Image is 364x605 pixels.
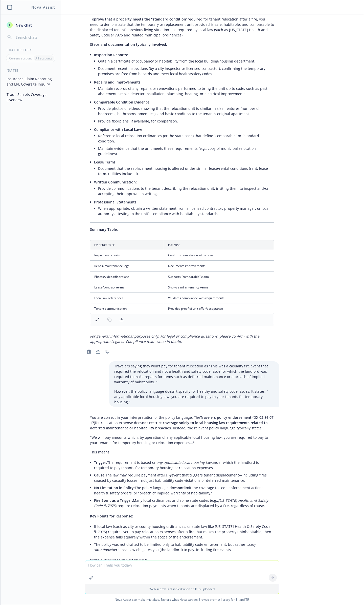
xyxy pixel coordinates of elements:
span: Compliance with Local Laws: [94,127,144,132]
li: Many local ordinances and some state codes (e.g., ) require relocation payments when tenants are ... [94,497,274,509]
h1: Nova Assist [31,5,55,10]
li: Maintain records of any repairs or renovations performed to bring the unit up to code, such as pe... [98,85,274,97]
td: Validates compliance with requirements [164,293,274,303]
span: Key Points for Response: [90,514,133,518]
span: Comparable Condition Evidence: [94,100,150,105]
span: not restrict coverage solely to local housing law requirements related to deferred maintenance or... [90,420,268,430]
span: Trigger: [94,460,107,465]
span: Travelers policy endorsement (DX 02 86 07 17) [90,415,274,425]
li: Reference local relocation ordinances (or the state code) that define “comparable” or “standard” ... [98,132,274,145]
td: Tenant communication [90,303,164,314]
th: Evidence Type [90,240,164,250]
span: Professional Statements: [94,200,138,204]
em: any [165,473,171,477]
span: Summary Table: [90,227,118,232]
li: If local law (such as city or county housing ordinances, or state law like [US_STATE] Health & Sa... [94,523,274,541]
p: However, the policy language doesn't specify for healthy and safety code issues. It states, " any... [114,389,274,405]
li: The law may require payment after event that triggers tenant displacement—including fires caused ... [94,471,274,484]
span: prove that a property meets the “standard condition” [94,17,188,22]
td: Photos/videos/floorplans [90,271,164,282]
span: Steps and documentation typically involved: [90,42,167,47]
li: Document recent inspections (by a city inspector or licensed contractor), confirming the temporar... [98,65,274,77]
span: Lease Terms: [94,160,117,164]
p: "We will pay amounts which, by operation of any applicable local housing law, you are required to... [90,435,274,445]
td: Inspection reports [90,250,164,261]
th: Purpose [164,240,274,250]
span: Repairs and Improvements: [94,80,142,85]
li: Document that the replacement housing is offered under similar lease/rental conditions (rent, lea... [98,165,274,177]
td: Documents improvements [164,261,274,271]
p: To required for tenant relocation after a fire, you need to demonstrate that the temporary or rep... [90,16,274,38]
button: Insurance Claim Reporting and EPL Coverage Inquiry [5,75,57,88]
span: Inspection Reports: [94,52,128,57]
p: This means: [90,449,274,455]
td: Lease/contract terms [90,282,164,293]
p: Web search is disabled when a file is uploaded [88,587,276,591]
li: Maintain evidence that the unit meets these requirements (e.g., copy of municipal relocation guid... [98,145,274,157]
div: Chat History [1,48,61,52]
svg: Copy to clipboard [87,349,91,354]
em: any situation [94,542,256,552]
li: Provide floorplans, if available, for comparison. [98,117,274,125]
td: Repair/maintenance logs [90,261,164,271]
p: All accounts [35,56,52,60]
a: BI [236,597,239,602]
em: any applicable local housing law [156,460,212,465]
input: Search chats [15,34,55,41]
td: Provides proof of unit offer/acceptance [164,303,274,314]
span: Sample Response (for reference): [90,558,147,562]
p: Current account [9,56,32,60]
button: New chat [5,20,57,30]
p: You are correct in your interpretation of the policy language. The for relocation expense does . ... [90,415,274,431]
em: [US_STATE] Health and Safety Code §17975 [94,498,268,508]
span: Cause: [94,473,105,477]
span: Nova Assist can make mistakes. Explore what Nova can do: Browse prompt library for and [2,594,362,605]
span: New chat [15,23,32,28]
li: Provide communications to the tenant describing the relocation unit, inviting them to inspect and... [98,185,274,197]
button: Thumbs down [103,348,111,355]
td: Supports “comparable” claim [164,271,274,282]
li: The policy language does limit the coverage to code enforcement actions, health & safety orders, ... [94,484,274,497]
span: Written Communication: [94,180,137,184]
td: Confirms compliance with codes [164,250,274,261]
span: Fire Event as a Trigger: [94,498,133,503]
li: Obtain a certificate of occupancy or habitability from the local building/housing department. [98,57,274,65]
li: The policy was not drafted to be limited only to habitability code enforcement, but rather to whe... [94,541,274,553]
li: Provide photos or videos showing that the relocation unit is similar in size, features (number of... [98,105,274,117]
em: For general informational purposes only. For legal or compliance questions, please confirm with t... [90,334,259,344]
td: Local law references [90,293,164,303]
li: The requirement is based on under which the landlord is required to pay tenants for temporary hou... [94,459,274,471]
button: Trade Secrets Coverage Overview [5,90,57,104]
p: Travelers saying they won't pay for tenant relocation as "This was a casualty fire event that req... [114,363,274,385]
span: not [178,485,184,490]
a: TR [245,597,249,602]
li: When appropriate, obtain a written statement from a licensed contractor, property manager, or loc... [98,205,274,217]
td: Shows similar tenancy terms [164,282,274,293]
span: No Limitation in Policy: [94,485,135,490]
div: [DATE] [1,68,61,73]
